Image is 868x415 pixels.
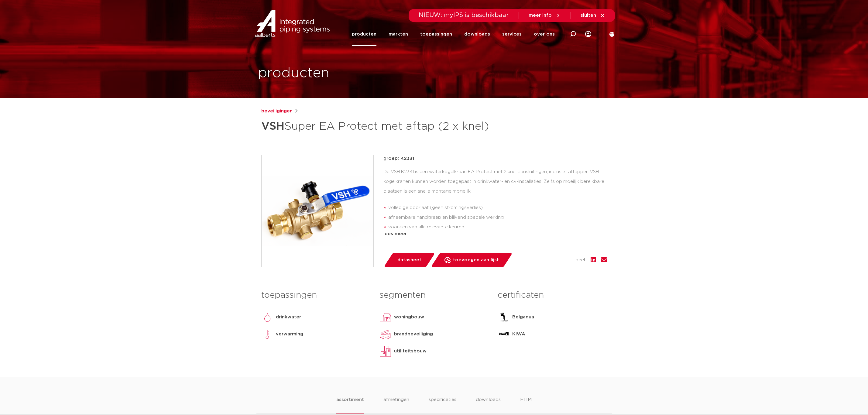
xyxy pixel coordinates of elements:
[419,12,509,18] span: NIEUW: myIPS is beschikbaar
[512,331,525,338] p: KIWA
[383,230,607,238] div: lees meer
[261,121,284,132] strong: VSH
[261,108,293,115] a: beveiligingen
[575,256,586,264] span: deel:
[276,331,303,338] p: verwarming
[262,155,373,267] img: Product Image for VSH Super EA Protect met aftap (2 x knel)
[498,328,510,340] img: KIWA
[464,22,490,46] a: downloads
[379,311,392,323] img: woningbouw
[498,289,607,301] h3: certificaten
[429,396,456,413] li: specificaties
[581,13,605,18] a: sluiten
[453,255,499,265] span: toevoegen aan lijst
[388,213,607,222] li: afneembare handgreep en blijvend soepele werking
[394,314,424,321] p: woningbouw
[383,167,607,228] div: De VSH K2331 is een waterkogelkraan EA Protect met 2 knel aansluitingen, inclusief aftapper. VSH ...
[261,289,370,301] h3: toepassingen
[394,331,433,338] p: brandbeveiliging
[476,396,501,413] li: downloads
[383,253,435,267] a: datasheet
[420,22,452,46] a: toepassingen
[261,328,273,340] img: verwarming
[383,155,607,162] p: groep: K2331
[394,348,427,355] p: utiliteitsbouw
[261,311,273,323] img: drinkwater
[379,289,489,301] h3: segmenten
[529,13,561,18] a: meer info
[388,203,607,213] li: volledige doorlaat (geen stromingsverlies)
[379,345,392,357] img: utiliteitsbouw
[383,396,409,413] li: afmetingen
[397,255,421,265] span: datasheet
[352,22,555,46] nav: Menu
[388,222,607,232] li: voorzien van alle relevante keuren
[520,396,532,413] li: ETIM
[352,22,376,46] a: producten
[379,328,392,340] img: brandbeveiliging
[258,63,329,83] h1: producten
[529,13,552,18] span: meer info
[336,396,364,413] li: assortiment
[534,22,555,46] a: over ons
[512,314,534,321] p: Belgaqua
[581,13,596,18] span: sluiten
[502,22,522,46] a: services
[261,117,489,135] h1: Super EA Protect met aftap (2 x knel)
[276,314,301,321] p: drinkwater
[498,311,510,323] img: Belgaqua
[389,22,408,46] a: markten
